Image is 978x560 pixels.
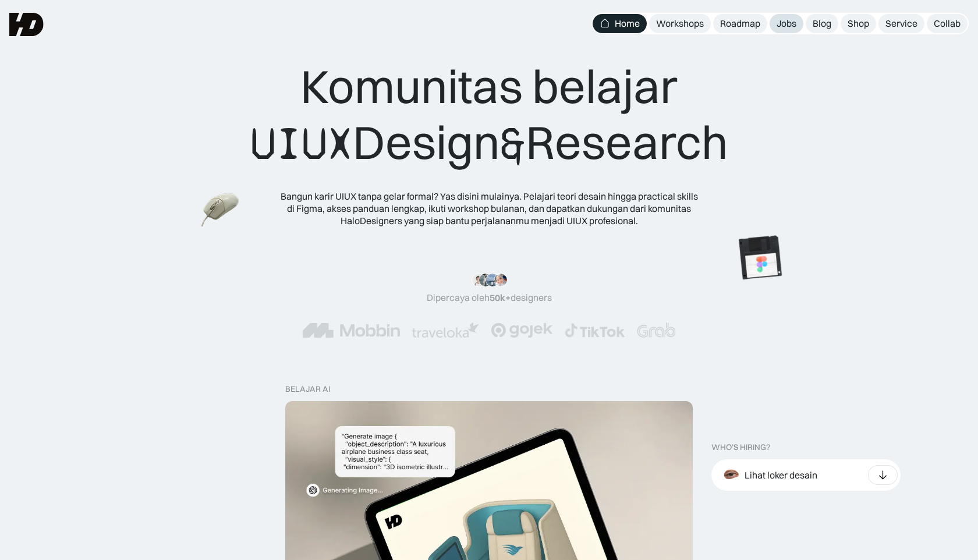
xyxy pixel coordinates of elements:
[806,14,838,33] a: Blog
[885,17,917,30] div: Service
[927,14,968,33] a: Collab
[649,14,711,33] a: Workshops
[813,17,831,30] div: Blog
[713,14,767,33] a: Roadmap
[777,17,796,30] div: Jobs
[848,17,869,30] div: Shop
[615,17,640,30] div: Home
[250,58,728,172] div: Komunitas belajar Design Research
[593,14,647,33] a: Home
[490,292,511,303] span: 50k+
[878,14,924,33] a: Service
[279,190,699,226] div: Bangun karir UIUX tanpa gelar formal? Yas disini mulainya. Pelajari teori desain hingga practical...
[745,469,817,481] div: Lihat loker desain
[656,17,704,30] div: Workshops
[250,116,353,172] span: UIUX
[720,17,760,30] div: Roadmap
[711,442,770,452] div: WHO’S HIRING?
[427,292,552,304] div: Dipercaya oleh designers
[285,384,330,394] div: belajar ai
[841,14,876,33] a: Shop
[500,116,526,172] span: &
[770,14,803,33] a: Jobs
[934,17,961,30] div: Collab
